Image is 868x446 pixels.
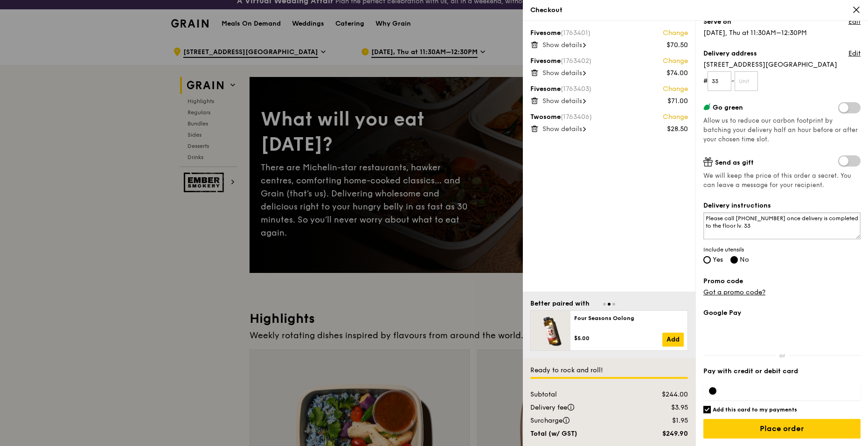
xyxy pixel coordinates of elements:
[703,419,861,439] input: Place order
[740,256,749,264] span: No
[542,125,582,133] span: Show details
[703,256,711,264] input: Yes
[848,17,861,27] a: Edit
[603,303,606,306] span: Go to slide 1
[663,84,688,94] a: Change
[667,125,688,134] div: $28.50
[735,71,758,91] input: Unit
[530,28,688,38] div: Fivesome
[703,201,861,210] label: Delivery instructions
[637,416,694,425] div: $1.95
[715,159,754,167] span: Send as gift
[667,41,688,50] div: $70.50
[525,390,637,399] div: Subtotal
[542,97,582,105] span: Show details
[703,406,711,413] input: Add this card to my payments
[713,406,797,413] h6: Add this card to my payments
[703,49,757,58] label: Delivery address
[703,288,765,296] a: Got a promo code?
[612,303,615,306] span: Go to slide 3
[667,97,688,106] div: $71.00
[530,84,688,94] div: Fivesome
[703,323,861,344] iframe: Secure payment button frame
[608,303,611,306] span: Go to slide 2
[848,49,861,58] a: Edit
[703,60,861,70] span: [STREET_ADDRESS][GEOGRAPHIC_DATA]
[561,29,590,37] span: (1763401)
[730,256,738,264] input: No
[561,57,591,65] span: (1763402)
[703,277,861,286] label: Promo code
[663,56,688,66] a: Change
[667,69,688,78] div: $74.00
[561,85,591,93] span: (1763403)
[530,366,688,375] div: Ready to rock and roll!
[703,308,861,318] label: Google Pay
[703,29,807,37] span: [DATE], Thu at 11:30AM–12:30PM
[663,112,688,122] a: Change
[525,403,637,412] div: Delivery fee
[542,69,582,77] span: Show details
[530,6,861,15] div: Checkout
[542,41,582,49] span: Show details
[662,333,684,347] a: Add
[713,104,743,111] span: Go green
[525,429,637,439] div: Total (w/ GST)
[703,367,861,376] label: Pay with credit or debit card
[724,387,855,395] iframe: Secure card payment input frame
[561,113,592,121] span: (1763406)
[637,390,694,399] div: $244.00
[637,429,694,439] div: $249.90
[703,71,861,91] form: # -
[703,117,858,143] span: Allow us to reduce our carbon footprint by batching your delivery half an hour before or after yo...
[525,416,637,425] div: Surcharge
[637,403,694,412] div: $3.95
[708,71,731,91] input: Floor
[574,334,662,342] div: $5.00
[703,17,731,27] label: Serve on
[713,256,723,264] span: Yes
[663,28,688,38] a: Change
[530,112,688,122] div: Twosome
[530,56,688,66] div: Fivesome
[574,314,684,322] div: Four Seasons Oolong
[703,246,861,253] span: Include utensils
[530,299,590,308] div: Better paired with
[703,171,861,190] span: We will keep the price of this order a secret. You can leave a message for your recipient.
